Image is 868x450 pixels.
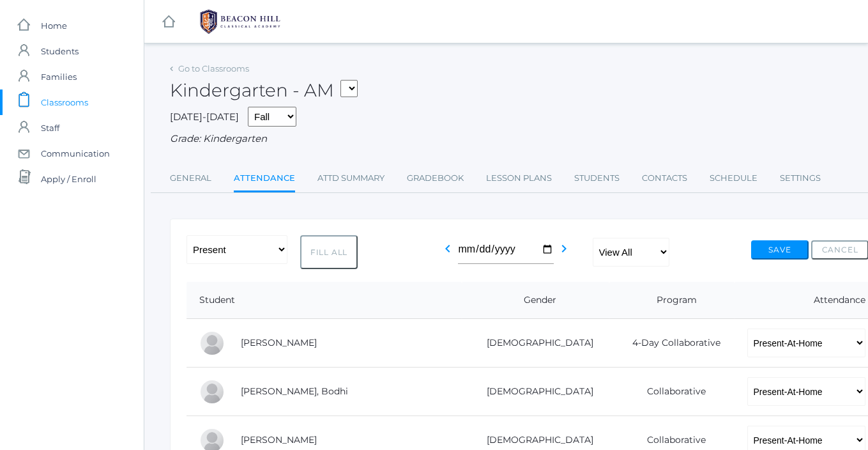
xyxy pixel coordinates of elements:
a: Schedule [710,166,758,191]
a: [PERSON_NAME], Bodhi [241,385,348,397]
span: Classrooms [41,89,88,115]
a: Gradebook [407,166,464,191]
a: [PERSON_NAME] [241,337,317,348]
a: [PERSON_NAME] [241,434,317,446]
a: chevron_left [440,247,455,259]
i: chevron_right [556,241,572,256]
button: Save [751,240,809,260]
span: Staff [41,115,59,141]
a: Settings [780,166,821,191]
th: Gender [462,282,609,319]
a: Students [574,166,620,191]
td: 4-Day Collaborative [609,319,735,368]
a: Lesson Plans [486,166,552,191]
i: chevron_left [440,241,455,256]
td: Collaborative [609,368,735,416]
h2: Kindergarten - AM [170,81,358,100]
a: General [170,166,211,191]
button: Fill All [300,235,358,269]
a: Go to Classrooms [178,63,249,74]
span: Apply / Enroll [41,166,96,192]
span: [DATE]-[DATE] [170,111,239,123]
img: BHCALogos-05-308ed15e86a5a0abce9b8dd61676a3503ac9727e845dece92d48e8588c001991.png [192,6,288,38]
a: Attd Summary [317,166,385,191]
td: [DEMOGRAPHIC_DATA] [462,368,609,416]
span: Families [41,64,77,89]
td: [DEMOGRAPHIC_DATA] [462,319,609,368]
div: Bodhi Dreher [199,379,225,405]
div: Maia Canan [199,330,225,356]
a: Contacts [642,166,687,191]
a: chevron_right [556,247,572,259]
th: Student [187,282,462,319]
a: Attendance [234,166,295,193]
span: Home [41,13,67,38]
span: Students [41,38,79,64]
span: Communication [41,141,110,166]
th: Program [609,282,735,319]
